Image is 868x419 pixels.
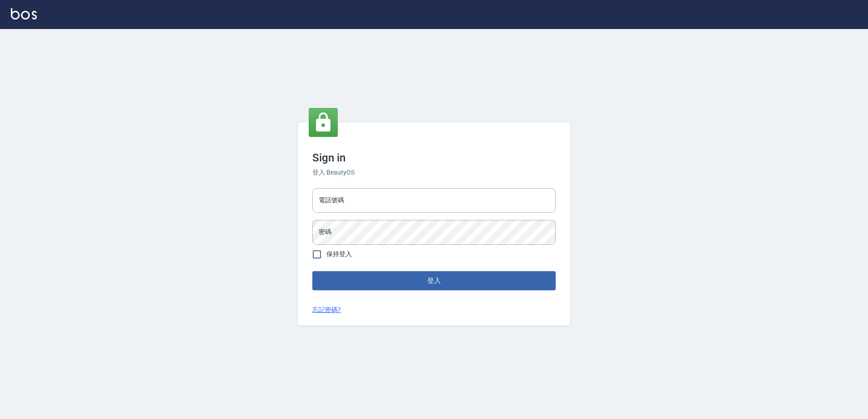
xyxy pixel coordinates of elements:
button: 登入 [312,271,556,290]
h3: Sign in [312,151,556,164]
span: 保持登入 [326,249,352,259]
img: Logo [11,8,37,19]
a: 忘記密碼? [312,305,341,315]
h6: 登入 BeautyOS [312,168,556,177]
